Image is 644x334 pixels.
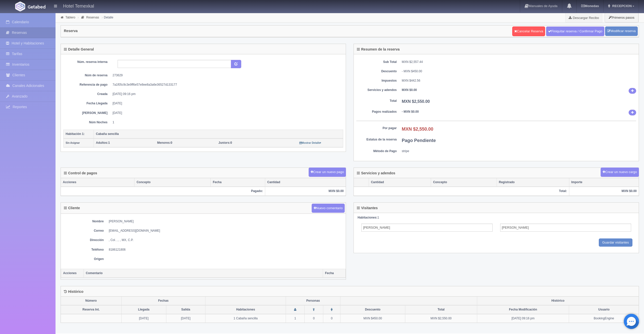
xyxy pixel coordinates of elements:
dt: Núm. reserva interna [67,60,108,64]
td: 1 Cabaña sencilla [205,314,286,323]
td: BookingEngine [569,314,639,323]
small: Sin Asignar [66,141,80,144]
a: Reservas [86,16,99,19]
th: MXN $0.00 [569,187,639,196]
th: Cantidad [265,178,346,187]
span: 0 [157,141,172,145]
th: Personas [286,297,340,305]
button: Crear un nuevo cargo [601,168,639,177]
th: Importe [569,178,639,187]
h4: Control de pagos [64,171,97,175]
span: RECEPCION [611,4,632,8]
th: Registrado [497,178,569,187]
th: Llegada [121,305,166,314]
dd: 7a1f05c9c3e9ff6e57e8ee8a3a6e36527d133177 [113,83,339,87]
td: MXN $450.00 [340,314,405,323]
th: Pagado: [61,187,265,196]
b: MXN $2,550.00 [402,127,433,132]
dt: Creada [67,92,108,96]
button: Nuevo comentario [312,204,345,213]
dd: [EMAIL_ADDRESS][DOMAIN_NAME] [109,229,343,233]
th: Fecha [211,178,265,187]
h4: Hotel Temexkal [63,3,94,9]
strong: Menores: [157,141,171,145]
th: Fechas [121,297,205,305]
img: Getabed [15,2,25,11]
b: MXN $0.00 [402,88,417,92]
th: Acciones [61,178,135,187]
th: Fecha Modificación [477,305,569,314]
th: Histórico [477,297,639,305]
dd: [DATE] 09:16 pm [113,92,339,96]
h4: Visitantes [357,206,378,210]
dt: [PERSON_NAME] [67,111,108,115]
button: Crear un nuevo pago [309,168,346,177]
dt: Correo [63,229,104,233]
dt: Teléfono [63,248,104,252]
dt: Núm de reserva [67,73,108,78]
a: Cancelar Reserva [512,27,545,36]
dd: MXN $2,557.44 [402,60,636,64]
dt: Referencia de pago [67,83,108,87]
dd: 1 [113,120,339,125]
th: Cantidad [369,178,431,187]
input: Guardar visitantes [599,238,633,247]
dt: Pagos realizados [356,110,397,114]
dt: Dirección [63,238,104,242]
div: - MXN $450.00 [402,69,636,74]
th: Total: [354,187,569,196]
a: Mostrar Detalle [299,141,321,145]
dt: Total [356,99,397,103]
span: 0 [219,141,232,145]
td: MXN $2,550.00 [405,314,477,323]
strong: Adultos: [96,141,108,145]
h4: Resumen de la reserva [357,47,400,51]
td: 1 [286,314,305,323]
dt: Descuento [356,69,397,74]
dt: Estatus de la reserva [356,137,397,142]
th: Número [61,297,121,305]
a: Modificar reserva [605,27,638,36]
h4: Histórico [64,290,84,294]
th: Concepto [431,178,497,187]
td: [DATE] 09:16 pm [477,314,569,323]
th: Habitaciones [205,305,286,314]
dd: [PERSON_NAME] [109,219,343,224]
td: [DATE] [166,314,205,323]
input: Nombre del Adulto [361,224,493,232]
td: [DATE] [121,314,166,323]
b: Monedas [581,4,599,8]
th: Concepto [135,178,211,187]
dt: Fecha Llegada [67,101,108,106]
span: 1 [96,141,110,145]
li: Detalle [100,15,115,20]
dt: Impuestos [356,79,397,83]
dt: Método de Pago [356,149,397,153]
a: Tablero [65,16,75,19]
dt: Sub Total [356,60,397,64]
th: Cabaña sencilla [94,130,343,138]
dd: [DATE] [113,111,339,115]
dt: Por pagar [356,126,397,130]
th: Comentario [84,269,323,278]
input: Apellidos del Adulto [500,224,631,232]
h4: Cliente [64,206,80,210]
strong: Habitaciones: [358,216,378,219]
th: Total [405,305,477,314]
th: MXN $0.00 [265,187,346,196]
th: Salida [166,305,205,314]
dt: Núm Noches [67,120,108,125]
small: Mostrar Detalle [299,141,321,144]
b: Pago Pendiente [402,138,436,143]
td: 0 [305,314,323,323]
dd: 273629 [113,73,339,78]
dd: MXN $442.56 [402,79,636,83]
th: Reserva Int. [61,305,121,314]
th: Usuario [569,305,639,314]
strong: Juniors: [219,141,230,145]
dt: Origen [63,257,104,261]
dd: stripe [402,149,636,153]
img: Getabed [28,5,45,9]
h4: Reserva [64,29,78,33]
b: - MXN $0.00 [402,110,419,113]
